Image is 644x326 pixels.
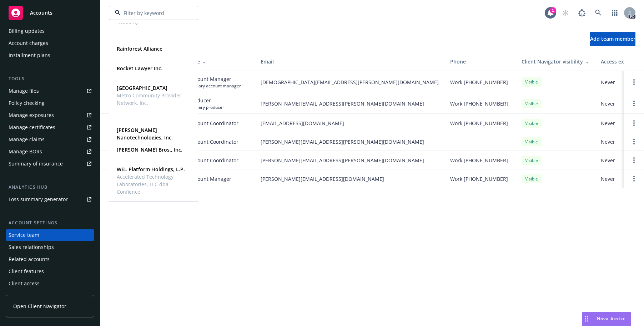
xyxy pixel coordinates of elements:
span: [PERSON_NAME][EMAIL_ADDRESS][PERSON_NAME][DOMAIN_NAME] [261,157,439,164]
span: Nova Assist [597,316,625,322]
div: Account settings [6,219,94,226]
span: Work [PHONE_NUMBER] [450,100,508,107]
a: Manage BORs [6,146,94,157]
a: Service team [6,229,94,241]
a: Open options [630,156,638,164]
span: [EMAIL_ADDRESS][DOMAIN_NAME] [261,119,439,127]
div: Summary of insurance [9,158,63,169]
span: Primary account manager [189,83,241,89]
div: Manage BORs [9,146,42,157]
span: [DEMOGRAPHIC_DATA][EMAIL_ADDRESS][PERSON_NAME][DOMAIN_NAME] [261,78,439,86]
div: Visible [522,99,542,108]
div: Client Navigator visibility [522,58,589,65]
div: Loss summary generator [9,194,68,205]
span: Metro Community Provider Network, Inc. [117,92,189,107]
span: Producer [189,97,224,104]
strong: [PERSON_NAME] Bros., Inc. [117,146,182,153]
span: Account Coordinator [189,157,238,164]
div: Visible [522,77,542,86]
a: Client access [6,278,94,289]
div: Manage exposures [9,109,54,121]
a: Start snowing [558,6,573,20]
a: Policy checking [6,97,94,109]
div: Policy checking [9,97,45,109]
a: Billing updates [6,25,94,37]
div: Client access [9,278,40,289]
span: [PERSON_NAME][EMAIL_ADDRESS][PERSON_NAME][DOMAIN_NAME] [261,138,439,146]
a: Loss summary generator [6,194,94,205]
a: Related accounts [6,254,94,265]
span: [PERSON_NAME][EMAIL_ADDRESS][DOMAIN_NAME] [261,175,439,183]
span: Work [PHONE_NUMBER] [450,119,508,127]
span: Account Manager [189,175,231,183]
div: Manage claims [9,134,45,145]
span: Account Manager [189,75,241,83]
a: Manage certificates [6,122,94,133]
input: Filter by keyword [121,9,183,17]
a: Open options [630,99,638,108]
a: Sales relationships [6,241,94,253]
span: [PERSON_NAME][EMAIL_ADDRESS][PERSON_NAME][DOMAIN_NAME] [261,100,439,107]
div: Manage files [9,85,39,97]
div: Service team [9,229,39,241]
div: Phone [450,58,510,65]
strong: [GEOGRAPHIC_DATA] [117,85,167,91]
div: Sales relationships [9,241,54,253]
div: Email [261,58,439,65]
a: Account charges [6,37,94,49]
strong: [PERSON_NAME] Nanotechnologies, Inc. [117,127,173,141]
span: Open Client Navigator [13,302,66,310]
span: Account Coordinator [189,119,238,127]
div: Drag to move [582,312,591,326]
div: Installment plans [9,50,50,61]
span: Work [PHONE_NUMBER] [450,78,508,86]
span: Work [PHONE_NUMBER] [450,157,508,164]
div: Visible [522,174,542,183]
a: Search [591,6,605,20]
button: Add team member [590,32,635,46]
div: Role [189,58,249,65]
span: Add team member [590,35,635,42]
a: Manage claims [6,134,94,145]
div: Tools [6,75,94,82]
div: Visible [522,119,542,128]
a: Installment plans [6,50,94,61]
a: Manage files [6,85,94,97]
a: Client features [6,266,94,277]
span: Accounts [30,10,52,16]
span: Account Coordinator [189,138,238,146]
div: Account charges [9,37,48,49]
strong: Rainforest Alliance [117,45,162,52]
div: 1 [550,7,556,14]
a: Manage exposures [6,109,94,121]
a: Open options [630,137,638,146]
a: Summary of insurance [6,158,94,169]
strong: Rocket Lawyer Inc. [117,65,162,72]
div: Client features [9,266,44,277]
a: Open options [630,78,638,86]
div: Visible [522,156,542,165]
a: Accounts [6,3,94,23]
button: Nova Assist [582,312,631,326]
div: Manage certificates [9,122,55,133]
span: Accelerated Technology Laboratories, LLC dba Confience [117,173,189,195]
a: Report a Bug [575,6,589,20]
div: Billing updates [9,25,45,37]
div: Analytics hub [6,184,94,191]
span: Work [PHONE_NUMBER] [450,175,508,183]
div: Visible [522,137,542,146]
strong: WEL Platform Holdings, L.P. [117,166,185,173]
a: Switch app [608,6,622,20]
div: Related accounts [9,254,50,265]
span: Primary producer [189,104,224,110]
a: Open options [630,174,638,183]
a: Open options [630,119,638,127]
